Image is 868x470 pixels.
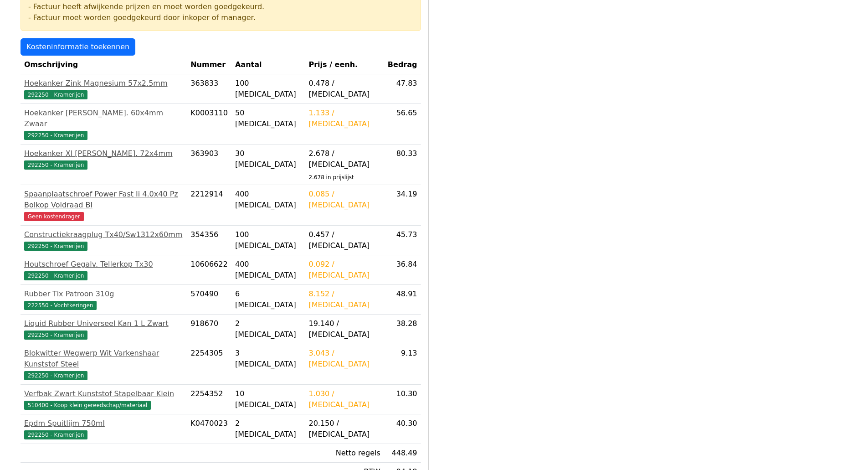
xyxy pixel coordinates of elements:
[308,229,380,251] div: 0.457 / [MEDICAL_DATA]
[24,430,87,439] span: 292250 - Kramerijen
[24,78,183,100] a: Hoekanker Zink Magnesium 57x2.5mm292250 - Kramerijen
[24,318,183,329] div: Liquid Rubber Universeel Kan 1 L Zwart
[24,229,183,251] a: Constructiekraagplug Tx40/Sw1312x60mm292250 - Kramerijen
[187,74,231,104] td: 363833
[24,108,183,140] a: Hoekanker [PERSON_NAME]. 60x4mm Zwaar292250 - Kramerijen
[384,56,421,74] th: Bedrag
[24,259,183,281] a: Houtschroef Gegalv. Tellerkop Tx30292250 - Kramerijen
[308,289,380,310] div: 8.152 / [MEDICAL_DATA]
[24,418,183,429] div: Epdm Spuitlijm 750ml
[24,388,183,399] div: Verfbak Zwart Kunststof Stapelbaar Klein
[24,371,87,380] span: 292250 - Kramerijen
[24,131,87,140] span: 292250 - Kramerijen
[187,414,231,444] td: K0470023
[384,104,421,145] td: 56.65
[187,185,231,226] td: 2212914
[187,56,231,74] th: Nummer
[235,289,301,310] div: 6 [MEDICAL_DATA]
[231,56,305,74] th: Aantal
[24,259,183,270] div: Houtschroef Gegalv. Tellerkop Tx30
[28,12,413,23] div: - Factuur moet worden goedgekeurd door inkoper of manager.
[24,148,183,170] a: Hoekanker Xl [PERSON_NAME]. 72x4mm292250 - Kramerijen
[24,148,183,159] div: Hoekanker Xl [PERSON_NAME]. 72x4mm
[187,285,231,315] td: 570490
[24,160,87,170] span: 292250 - Kramerijen
[24,108,183,129] div: Hoekanker [PERSON_NAME]. 60x4mm Zwaar
[308,348,380,370] div: 3.043 / [MEDICAL_DATA]
[384,285,421,315] td: 48.91
[384,315,421,344] td: 38.28
[308,189,380,211] div: 0.085 / [MEDICAL_DATA]
[235,318,301,340] div: 2 [MEDICAL_DATA]
[24,242,87,251] span: 292250 - Kramerijen
[235,259,301,281] div: 400 [MEDICAL_DATA]
[235,388,301,410] div: 10 [MEDICAL_DATA]
[187,344,231,385] td: 2254305
[308,318,380,340] div: 19.140 / [MEDICAL_DATA]
[235,189,301,211] div: 400 [MEDICAL_DATA]
[384,74,421,104] td: 47.83
[308,259,380,281] div: 0.092 / [MEDICAL_DATA]
[24,318,183,340] a: Liquid Rubber Universeel Kan 1 L Zwart292250 - Kramerijen
[21,56,187,74] th: Omschrijving
[24,348,183,370] div: Blokwitter Wegwerp Wit Varkenshaar Kunststof Steel
[235,78,301,100] div: 100 [MEDICAL_DATA]
[24,289,183,300] div: Rubber Tix Patroon 310g
[235,229,301,251] div: 100 [MEDICAL_DATA]
[24,189,183,222] a: Spaanplaatschroef Power Fast Ii 4.0x40 Pz Bolkop Voldraad BlGeen kostendrager
[187,104,231,145] td: K0003110
[28,1,413,12] div: - Factuur heeft afwijkende prijzen en moet worden goedgekeurd.
[24,78,183,89] div: Hoekanker Zink Magnesium 57x2.5mm
[24,418,183,440] a: Epdm Spuitlijm 750ml292250 - Kramerijen
[24,189,183,211] div: Spaanplaatschroef Power Fast Ii 4.0x40 Pz Bolkop Voldraad Bl
[308,78,380,100] div: 0.478 / [MEDICAL_DATA]
[308,388,380,410] div: 1.030 / [MEDICAL_DATA]
[187,315,231,344] td: 918670
[235,348,301,370] div: 3 [MEDICAL_DATA]
[308,418,380,440] div: 20.150 / [MEDICAL_DATA]
[24,401,151,410] span: 510400 - Koop klein gereedschap/materiaal
[384,385,421,414] td: 10.30
[187,226,231,255] td: 354356
[384,344,421,385] td: 9.13
[24,331,87,340] span: 292250 - Kramerijen
[308,174,354,181] sub: 2.678 in prijslijst
[24,271,87,280] span: 292250 - Kramerijen
[305,56,384,74] th: Prijs / eenh.
[187,255,231,285] td: 10606622
[384,444,421,463] td: 448.49
[384,145,421,185] td: 80.33
[24,289,183,310] a: Rubber Tix Patroon 310g222550 - Vochtkeringen
[187,145,231,185] td: 363903
[384,185,421,226] td: 34.19
[24,229,183,240] div: Constructiekraagplug Tx40/Sw1312x60mm
[235,148,301,170] div: 30 [MEDICAL_DATA]
[24,212,84,221] span: Geen kostendrager
[384,255,421,285] td: 36.84
[21,38,135,56] a: Kosteninformatie toekennen
[24,301,97,310] span: 222550 - Vochtkeringen
[384,414,421,444] td: 40.30
[235,418,301,440] div: 2 [MEDICAL_DATA]
[24,388,183,410] a: Verfbak Zwart Kunststof Stapelbaar Klein510400 - Koop klein gereedschap/materiaal
[384,226,421,255] td: 45.73
[24,90,87,99] span: 292250 - Kramerijen
[305,444,384,463] td: Netto regels
[308,148,380,170] div: 2.678 / [MEDICAL_DATA]
[235,108,301,129] div: 50 [MEDICAL_DATA]
[24,348,183,381] a: Blokwitter Wegwerp Wit Varkenshaar Kunststof Steel292250 - Kramerijen
[187,385,231,414] td: 2254352
[308,108,380,129] div: 1.133 / [MEDICAL_DATA]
